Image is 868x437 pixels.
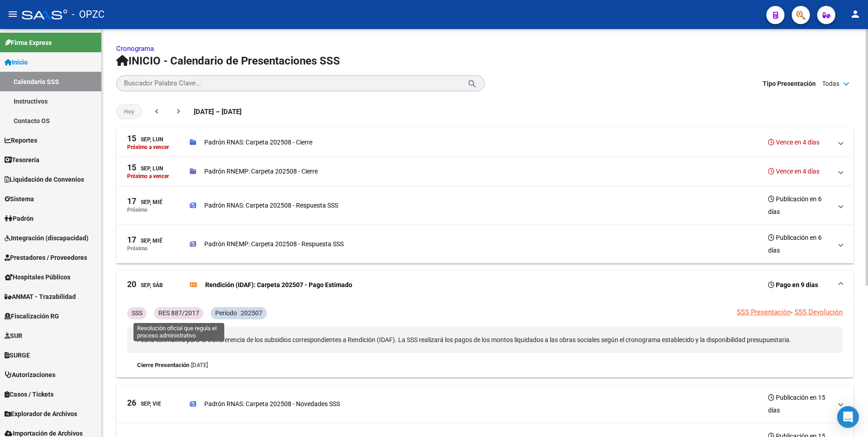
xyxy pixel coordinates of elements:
[791,308,793,316] span: -
[5,57,28,67] span: Inicio
[127,164,163,173] div: Sep, Lun
[241,308,262,318] p: 202507
[116,157,853,186] mat-expansion-panel-header: 15Sep, LunPróximo a vencerPadrón RNEMP: Carpeta 202508 - CierreVence en 4 días
[127,236,136,244] span: 17
[768,136,819,149] h3: Vence en 4 días
[768,391,832,417] h3: Publicación en 15 días
[127,399,161,408] div: Sep, Vie
[204,166,318,176] p: Padrón RNEMP: Carpeta 202508 - Cierre
[127,399,136,407] span: 26
[768,278,818,291] h3: Pago en 9 días
[127,280,163,290] div: Sep, Sáb
[5,135,37,145] span: Reportes
[158,308,199,318] p: RES 887/2017
[850,9,861,20] mat-icon: person
[127,280,136,288] span: 20
[5,214,34,223] span: Padrón
[5,409,77,419] span: Explorador de Archivos
[127,236,163,245] div: Sep, Mié
[5,350,30,360] span: SURGE
[116,271,853,300] mat-expansion-panel-header: 20Sep, SábRendición (IDAF): Carpeta 202507 - Pago EstimadoPago en 9 días
[204,137,312,147] p: Padrón RNAS: Carpeta 202508 - Cierre
[5,311,59,321] span: Fiscalización RG
[127,164,136,172] span: 15
[116,385,853,423] mat-expansion-panel-header: 26Sep, ViePadrón RNAS: Carpeta 202508 - Novedades SSSPublicación en 15 días
[5,233,89,243] span: Integración (discapacidad)
[737,308,791,316] a: SSS Presentación
[116,186,853,225] mat-expansion-panel-header: 17Sep, MiéPróximoPadrón RNAS: Carpeta 202508 - Respuesta SSSPublicación en 6 días
[5,38,52,48] span: Firma Express
[837,406,859,428] div: Open Intercom Messenger
[768,231,832,257] h3: Publicación en 6 días
[127,144,169,150] p: Próximo a vencer
[127,207,148,213] p: Próximo
[116,45,154,53] a: Cronograma
[205,280,352,290] p: Rendición (IDAF): Carpeta 202507 - Pago Estimado
[5,272,70,282] span: Hospitales Públicos
[5,331,22,341] span: SUR
[116,55,340,67] span: INICIO - Calendario de Presentaciones SSS
[194,107,242,117] span: [DATE] – [DATE]
[127,134,136,143] span: 15
[822,79,839,89] span: Todas
[467,78,478,89] mat-icon: search
[191,360,208,370] p: [DATE]
[132,308,143,318] p: SSS
[5,370,55,380] span: Autorizaciones
[204,200,338,210] p: Padrón RNAS: Carpeta 202508 - Respuesta SSS
[204,399,340,409] p: Padrón RNAS: Carpeta 202508 - Novedades SSS
[116,128,853,157] mat-expansion-panel-header: 15Sep, LunPróximo a vencerPadrón RNAS: Carpeta 202508 - CierreVence en 4 días
[7,9,18,20] mat-icon: menu
[794,308,843,316] a: SSS Devolución
[5,174,84,184] span: Liquidación de Convenios
[127,245,148,252] p: Próximo
[152,107,161,116] mat-icon: chevron_left
[5,292,76,302] span: ANMAT - Trazabilidad
[127,173,169,179] p: Próximo a vencer
[116,300,853,377] div: 20Sep, SábRendición (IDAF): Carpeta 202507 - Pago EstimadoPago en 9 días
[127,197,136,205] span: 17
[768,165,819,178] h3: Vence en 4 días
[127,327,843,353] p: Fecha estimativa para la transferencia de los subsidios correspondientes a Rendición (IDAF). La S...
[215,308,237,318] p: Período
[116,104,142,119] button: Hoy
[763,79,816,89] span: Tipo Presentación
[204,239,344,249] p: Padrón RNEMP: Carpeta 202508 - Respuesta SSS
[5,253,87,263] span: Prestadores / Proveedores
[5,194,34,204] span: Sistema
[116,225,853,263] mat-expansion-panel-header: 17Sep, MiéPróximoPadrón RNEMP: Carpeta 202508 - Respuesta SSSPublicación en 6 días
[5,155,39,165] span: Tesorería
[127,197,163,207] div: Sep, Mié
[174,107,183,116] mat-icon: chevron_right
[5,389,54,399] span: Casos / Tickets
[127,134,163,144] div: Sep, Lun
[137,360,189,370] p: Cierre Presentación
[72,5,104,25] span: - OPZC
[768,193,832,218] h3: Publicación en 6 días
